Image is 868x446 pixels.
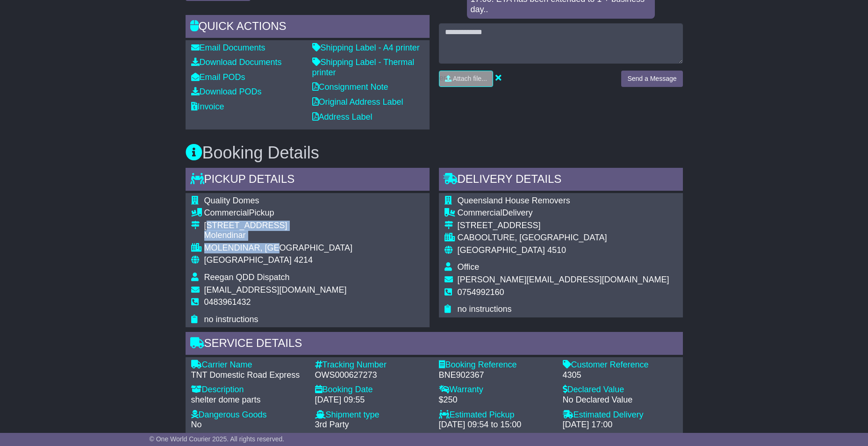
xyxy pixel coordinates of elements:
div: Pickup Details [186,168,430,193]
div: Delivery [458,208,669,218]
span: [PERSON_NAME][EMAIL_ADDRESS][DOMAIN_NAME] [458,275,669,284]
a: Original Address Label [312,97,403,107]
span: Commercial [458,208,502,217]
span: Reegan QDD Dispatch [204,273,290,282]
div: 4305 [563,370,677,381]
div: shelter dome parts [191,395,306,405]
div: $250 [439,395,553,405]
div: Estimated Delivery [563,410,677,420]
div: Shipment type [315,410,430,420]
div: Dangerous Goods [191,410,306,420]
a: Shipping Label - Thermal printer [312,58,415,77]
div: Declared Value [563,385,677,395]
div: [STREET_ADDRESS] [204,221,352,231]
span: 0483961432 [204,297,251,307]
a: Address Label [312,112,373,122]
span: no instructions [458,304,512,314]
a: Consignment Note [312,82,388,92]
button: Send a Message [621,71,682,87]
div: Customer Reference [563,360,677,370]
span: [EMAIL_ADDRESS][DOMAIN_NAME] [204,285,347,295]
a: Download Documents [191,58,282,67]
span: [GEOGRAPHIC_DATA] [458,245,545,255]
span: 3rd Party [315,420,349,429]
span: Quality Domes [204,196,259,205]
div: [DATE] 09:55 [315,395,430,405]
a: Invoice [191,102,224,111]
div: No Declared Value [563,395,677,405]
div: Delivery Details [439,168,683,193]
span: 0754992160 [458,288,504,297]
a: Email PODs [191,72,245,82]
div: Carrier Name [191,360,306,370]
span: 4214 [294,255,313,265]
span: No [191,420,202,429]
span: © One World Courier 2025. All rights reserved. [150,435,285,443]
div: Description [191,385,306,395]
span: Commercial [204,208,249,217]
div: [DATE] 17:00 [563,420,677,430]
h3: Booking Details [186,144,683,162]
div: Warranty [439,385,553,395]
div: CABOOLTURE, [GEOGRAPHIC_DATA] [458,233,669,243]
div: TNT Domestic Road Express [191,370,306,381]
div: Quick Actions [186,15,430,40]
div: Booking Reference [439,360,553,370]
div: Pickup [204,208,352,218]
div: OWS000627273 [315,370,430,381]
a: Shipping Label - A4 printer [312,43,420,52]
span: Office [458,262,480,272]
div: Booking Date [315,385,430,395]
div: Tracking Number [315,360,430,370]
span: [GEOGRAPHIC_DATA] [204,255,292,265]
span: Queensland House Removers [458,196,570,205]
div: Service Details [186,332,683,357]
div: BNE902367 [439,370,553,381]
span: 4510 [547,245,566,255]
div: Estimated Pickup [439,410,553,420]
div: [DATE] 09:54 to 15:00 [439,420,553,430]
a: Email Documents [191,43,265,52]
div: MOLENDINAR, [GEOGRAPHIC_DATA] [204,243,352,253]
a: Download PODs [191,87,262,96]
span: no instructions [204,315,258,324]
div: [STREET_ADDRESS] [458,221,669,231]
div: Molendinar [204,230,352,241]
